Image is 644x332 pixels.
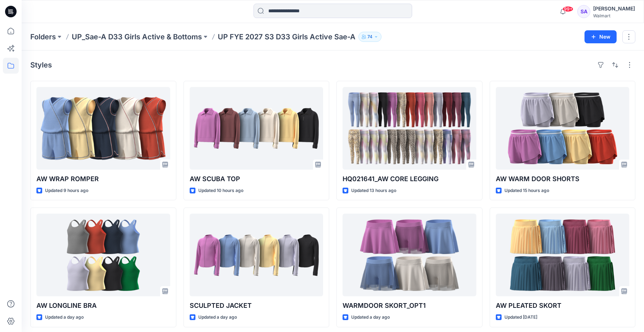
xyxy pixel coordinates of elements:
[504,314,537,321] p: Updated [DATE]
[351,314,390,321] p: Updated a day ago
[190,87,323,170] a: AW SCUBA TOP
[343,301,476,311] p: WARMDOOR SKORT_OPT1
[218,32,356,42] p: UP FYE 2027 S3 D33 Girls Active Sae-A
[496,174,630,184] p: AW WARM DOOR SHORTS
[36,87,170,170] a: AW WRAP ROMPER
[30,32,56,42] a: Folders
[36,214,170,296] a: AW LONGLINE BRA
[198,187,243,195] p: Updated 10 hours ago
[496,214,630,296] a: AW PLEATED SKORT
[496,301,630,311] p: AW PLEATED SKORT
[358,32,381,42] button: 74
[593,13,635,18] div: Walmart
[343,87,476,170] a: HQ021641_AW CORE LEGGING
[190,301,323,311] p: SCULPTED JACKET
[45,314,84,321] p: Updated a day ago
[30,61,52,69] h4: Styles
[45,187,88,195] p: Updated 9 hours ago
[36,301,170,311] p: AW LONGLINE BRA
[343,214,476,296] a: WARMDOOR SKORT_OPT1
[343,174,476,184] p: HQ021641_AW CORE LEGGING
[496,87,630,170] a: AW WARM DOOR SHORTS
[585,30,617,43] button: New
[351,187,396,195] p: Updated 13 hours ago
[577,5,590,18] div: SA
[504,187,549,195] p: Updated 15 hours ago
[367,33,372,41] p: 74
[72,32,202,42] a: UP_Sae-A D33 Girls Active & Bottoms
[593,4,635,13] div: [PERSON_NAME]
[563,6,573,12] span: 99+
[198,314,237,321] p: Updated a day ago
[190,174,323,184] p: AW SCUBA TOP
[190,214,323,296] a: SCULPTED JACKET
[36,174,170,184] p: AW WRAP ROMPER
